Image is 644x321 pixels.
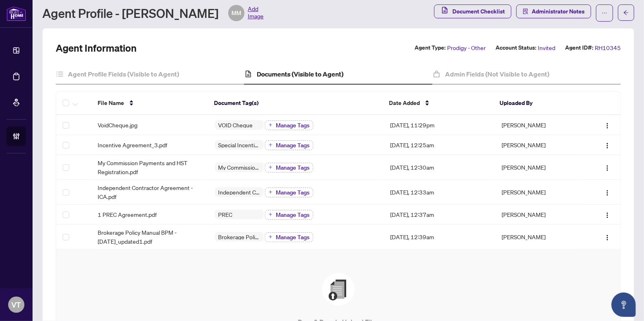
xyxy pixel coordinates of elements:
[415,43,445,52] label: Agent Type:
[604,122,611,129] img: Logo
[269,123,273,127] span: plus
[384,135,495,155] td: [DATE], 12:25am
[495,135,583,155] td: [PERSON_NAME]
[452,5,505,18] span: Document Checklist
[495,205,583,225] td: [PERSON_NAME]
[445,69,549,79] h4: Admin Fields (Not Visible to Agent)
[12,299,21,310] span: VT
[276,165,310,170] span: Manage Tags
[265,232,313,242] button: Manage Tags
[496,43,536,52] label: Account Status:
[434,4,511,18] button: Document Checklist
[231,9,241,17] span: MM
[265,163,313,173] button: Manage Tags
[98,158,202,176] span: My Commission Payments and HST Registration.pdf
[276,190,310,195] span: Manage Tags
[269,235,273,239] span: plus
[495,115,583,135] td: [PERSON_NAME]
[215,164,264,170] span: My Commission Payments and HST Registration
[98,210,157,219] span: 1 PREC Agreement.pdf
[604,212,611,218] img: Logo
[495,225,583,249] td: [PERSON_NAME]
[42,5,264,21] div: Agent Profile - [PERSON_NAME]
[447,43,486,52] span: Prodigy - Other
[98,98,124,107] span: File Name
[601,138,614,151] button: Logo
[389,98,420,107] span: Date Added
[98,120,138,129] span: VoidCheque.jpg
[98,140,167,149] span: Incentive Agreement_3.pdf
[98,228,202,246] span: Brokerage Policy Manual BPM - [DATE]_updated1.pdf
[207,92,382,115] th: Document Tag(s)
[257,69,343,79] h4: Documents (Visible to Agent)
[601,161,614,174] button: Logo
[248,5,264,21] span: Add Image
[538,43,555,52] span: Invited
[602,10,607,16] span: ellipsis
[215,122,256,128] span: VOID Cheque
[604,142,611,149] img: Logo
[601,186,614,199] button: Logo
[384,155,495,180] td: [DATE], 12:30am
[523,9,528,14] span: solution
[215,212,236,217] span: PREC
[495,155,583,180] td: [PERSON_NAME]
[91,92,207,115] th: File Name
[604,190,611,196] img: Logo
[495,180,583,205] td: [PERSON_NAME]
[604,234,611,241] img: Logo
[276,234,310,240] span: Manage Tags
[269,143,273,147] span: plus
[276,212,310,218] span: Manage Tags
[384,115,495,135] td: [DATE], 11:29pm
[68,69,179,79] h4: Agent Profile Fields (Visible to Agent)
[269,212,273,216] span: plus
[98,183,202,201] span: Independent Contractor Agreement - ICA.pdf
[269,190,273,194] span: plus
[7,6,26,21] img: logo
[611,293,636,317] button: Open asap
[215,142,264,148] span: Special Incentive Agreement
[269,165,273,169] span: plus
[382,92,493,115] th: Date Added
[601,118,614,131] button: Logo
[265,210,313,220] button: Manage Tags
[604,165,611,171] img: Logo
[601,230,614,243] button: Logo
[322,273,355,306] img: File Upload
[493,92,581,115] th: Uploaded By
[265,188,313,197] button: Manage Tags
[565,43,593,52] label: Agent ID#:
[265,140,313,150] button: Manage Tags
[601,208,614,221] button: Logo
[516,4,591,18] button: Administrator Notes
[384,180,495,205] td: [DATE], 12:33am
[215,189,264,195] span: Independent Contractor Agreement
[56,41,137,55] h2: Agent Information
[532,5,585,18] span: Administrator Notes
[384,205,495,225] td: [DATE], 12:37am
[215,234,264,240] span: Brokerage Policy Manual
[623,10,629,15] span: arrow-left
[595,43,621,52] span: RH10345
[276,142,310,148] span: Manage Tags
[265,120,313,130] button: Manage Tags
[276,122,310,128] span: Manage Tags
[384,225,495,249] td: [DATE], 12:39am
